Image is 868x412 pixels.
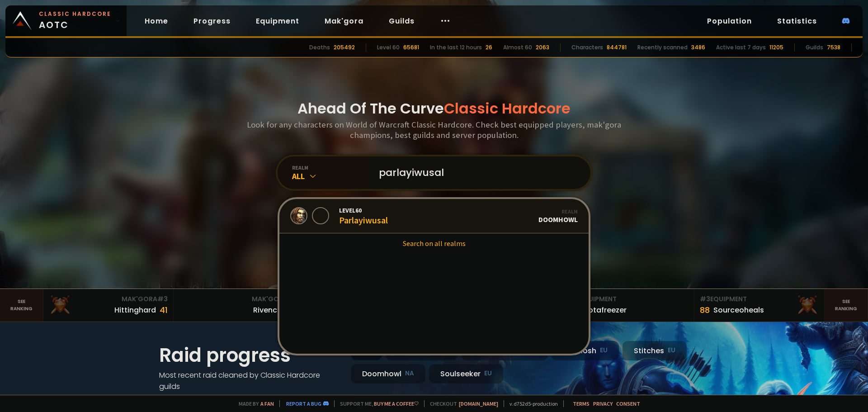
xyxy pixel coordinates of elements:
[623,341,687,360] div: Stitches
[573,400,590,407] a: Terms
[593,400,613,407] a: Privacy
[292,171,368,181] div: All
[769,43,783,52] div: 11205
[179,294,298,304] div: Mak'Gora
[504,400,558,407] span: v. d752d5 - production
[377,43,400,52] div: Level 60
[444,98,571,118] span: Classic Hardcore
[114,304,156,316] div: Hittinghard
[486,43,492,52] div: 26
[334,400,419,407] span: Support me,
[827,43,840,52] div: 7538
[186,12,238,30] a: Progress
[39,10,111,32] span: AOTC
[159,369,340,392] h4: Most recent raid cleaned by Classic Hardcore guilds
[570,294,689,304] div: Equipment
[600,346,608,355] small: EU
[700,304,710,316] div: 88
[159,393,218,403] a: See all progress
[503,43,532,52] div: Almost 60
[279,199,589,233] a: Level60ParlayiwusalRealmDoomhowl
[339,206,388,214] span: Level 60
[825,289,868,322] a: Seeranking
[700,294,819,304] div: Equipment
[233,400,274,407] span: Made by
[637,43,688,52] div: Recently scanned
[430,43,482,52] div: In the last 12 hours
[351,364,425,384] div: Doomhowl
[538,208,578,224] div: Doomhowl
[309,43,330,52] div: Deaths
[607,43,627,52] div: 844781
[405,369,414,378] small: NA
[538,208,578,215] div: Realm
[459,400,498,407] a: [DOMAIN_NAME]
[317,12,371,30] a: Mak'gora
[5,5,127,36] a: Classic HardcoreAOTC
[429,364,503,384] div: Soulseeker
[424,400,498,407] span: Checkout
[260,400,274,407] a: a fan
[137,12,175,30] a: Home
[700,12,759,30] a: Population
[292,164,368,171] div: realm
[571,43,603,52] div: Characters
[279,233,589,253] a: Search on all realms
[484,369,492,378] small: EU
[373,156,580,189] input: Search a character...
[700,294,710,303] span: # 3
[536,43,549,52] div: 2063
[616,400,640,407] a: Consent
[49,294,168,304] div: Mak'Gora
[159,341,340,369] h1: Raid progress
[253,304,282,316] div: Rivench
[297,98,571,119] h1: Ahead Of The Curve
[694,289,825,322] a: #3Equipment88Sourceoheals
[157,294,168,303] span: # 3
[382,12,422,30] a: Guilds
[770,12,824,30] a: Statistics
[691,43,705,52] div: 3486
[339,206,388,226] div: Parlayiwusal
[668,346,675,355] small: EU
[334,43,355,52] div: 205492
[43,289,174,322] a: Mak'Gora#3Hittinghard41
[552,341,619,360] div: Nek'Rosh
[564,289,694,322] a: #2Equipment88Notafreezer
[403,43,419,52] div: 65681
[806,43,823,52] div: Guilds
[243,119,625,140] h3: Look for any characters on World of Warcraft Classic Hardcore. Check best equipped players, mak'g...
[39,10,111,18] small: Classic Hardcore
[174,289,304,322] a: Mak'Gora#2Rivench100
[160,304,168,316] div: 41
[286,400,321,407] a: Report a bug
[249,12,307,30] a: Equipment
[374,400,419,407] a: Buy me a coffee
[583,304,627,316] div: Notafreezer
[716,43,766,52] div: Active last 7 days
[713,304,764,316] div: Sourceoheals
